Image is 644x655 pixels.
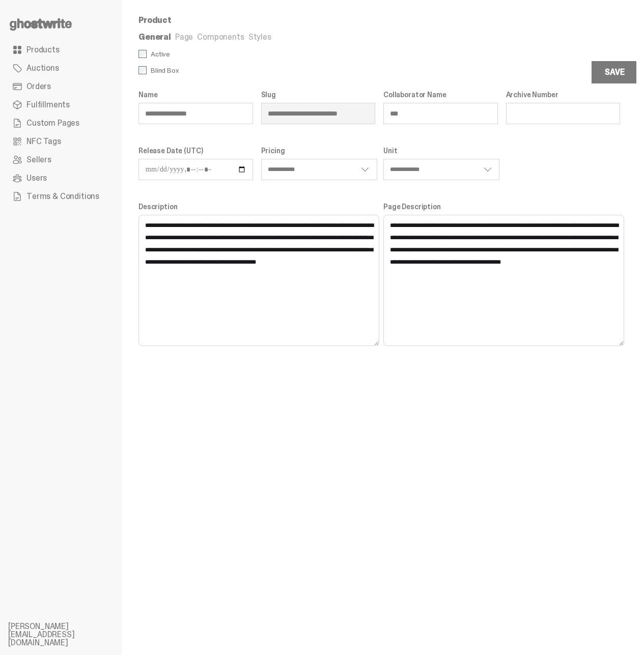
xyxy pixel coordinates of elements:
[8,114,114,132] a: Custom Pages
[261,147,376,155] label: Pricing
[197,32,244,42] a: Components
[8,59,114,77] a: Auctions
[592,61,637,83] button: Save
[26,82,51,91] span: Orders
[26,101,70,109] span: Fulfillments
[26,64,59,72] span: Auctions
[8,132,114,151] a: NFC Tags
[8,187,114,206] a: Terms & Conditions
[383,147,498,155] label: Unit
[26,46,60,54] span: Products
[261,91,376,99] label: Slug
[138,66,379,74] label: Blind Box
[605,68,624,76] div: Save
[138,66,147,74] input: Blind Box
[26,156,51,164] span: Sellers
[175,32,193,42] a: Page
[8,622,130,647] li: [PERSON_NAME][EMAIL_ADDRESS][DOMAIN_NAME]
[138,32,171,42] a: General
[138,91,253,99] label: Name
[8,151,114,169] a: Sellers
[506,91,621,99] label: Archive Number
[8,77,114,96] a: Orders
[8,169,114,187] a: Users
[26,192,99,201] span: Terms & Conditions
[138,50,379,58] label: Active
[248,32,271,42] a: Styles
[8,41,114,59] a: Products
[26,119,79,127] span: Custom Pages
[26,137,61,146] span: NFC Tags
[383,91,498,99] label: Collaborator Name
[8,96,114,114] a: Fulfillments
[26,174,47,182] span: Users
[383,203,620,211] label: Page Description
[138,147,253,155] label: Release Date (UTC)
[138,15,172,25] a: Product
[138,50,147,58] input: Active
[138,203,375,211] label: Description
